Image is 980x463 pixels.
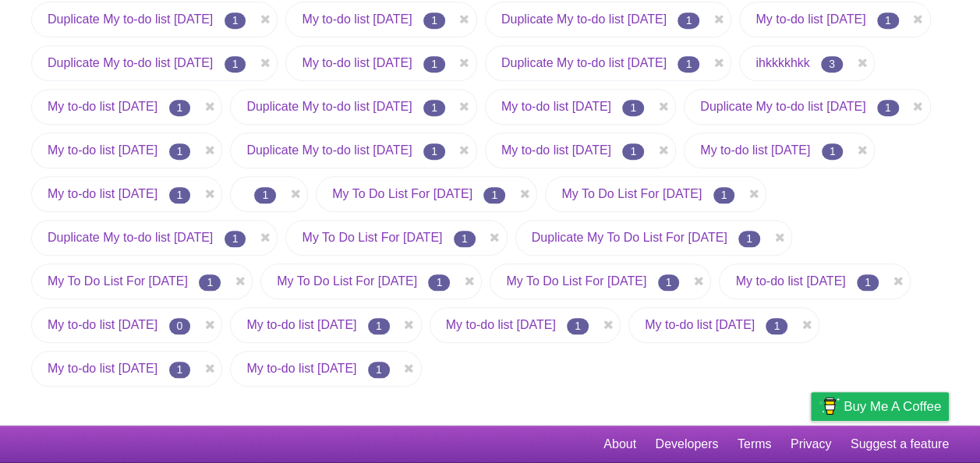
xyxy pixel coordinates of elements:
[48,143,157,157] a: My to-do list [DATE]
[225,12,246,29] span: 1
[811,392,949,421] a: Buy me a coffee
[48,318,157,331] a: My to-do list [DATE]
[169,100,191,116] span: 1
[246,318,356,331] a: My to-do list [DATE]
[246,100,412,113] a: Duplicate My to-do list [DATE]
[822,143,844,160] span: 1
[169,362,191,378] span: 1
[302,231,442,244] a: My To Do List For [DATE]
[48,187,157,200] a: My to-do list [DATE]
[423,56,445,72] span: 1
[423,100,445,116] span: 1
[277,274,417,288] a: My To Do List For [DATE]
[48,100,157,113] a: My to-do list [DATE]
[501,12,667,26] a: Duplicate My to-do list [DATE]
[501,143,611,157] a: My to-do list [DATE]
[844,393,941,420] span: Buy me a coffee
[501,100,611,113] a: My to-do list [DATE]
[423,12,445,29] span: 1
[199,274,221,291] span: 1
[735,274,845,288] a: My to-do list [DATE]
[169,187,191,203] span: 1
[755,12,865,26] a: My to-do list [DATE]
[857,274,879,291] span: 1
[368,318,390,334] span: 1
[877,100,899,116] span: 1
[501,56,667,69] a: Duplicate My to-do list [DATE]
[658,274,680,291] span: 1
[48,274,188,288] a: My To Do List For [DATE]
[332,187,472,200] a: My To Do List For [DATE]
[561,187,702,200] a: My To Do List For [DATE]
[368,362,390,378] span: 1
[877,12,899,29] span: 1
[483,187,505,203] span: 1
[246,143,412,157] a: Duplicate My to-do list [DATE]
[169,318,191,334] span: 0
[428,274,450,291] span: 1
[851,429,949,459] a: Suggest a feature
[48,56,213,69] a: Duplicate My to-do list [DATE]
[246,362,356,375] a: My to-do list [DATE]
[678,56,699,72] span: 1
[645,318,755,331] a: My to-do list [DATE]
[766,318,787,334] span: 1
[446,318,556,331] a: My to-do list [DATE]
[700,100,865,113] a: Duplicate My to-do list [DATE]
[302,56,412,69] a: My to-do list [DATE]
[302,12,412,26] a: My to-do list [DATE]
[454,231,476,247] span: 1
[713,187,735,203] span: 1
[48,231,213,244] a: Duplicate My to-do list [DATE]
[791,429,831,459] a: Privacy
[821,56,843,72] span: 3
[254,187,276,203] span: 1
[423,143,445,160] span: 1
[506,274,646,288] a: My To Do List For [DATE]
[532,231,727,244] a: Duplicate My To Do List For [DATE]
[678,12,699,29] span: 1
[603,429,636,459] a: About
[225,56,246,72] span: 1
[48,362,157,375] a: My to-do list [DATE]
[819,393,840,419] img: Buy me a coffee
[567,318,589,334] span: 1
[755,56,809,69] a: ihkkkkhkk
[225,231,246,247] span: 1
[700,143,810,157] a: My to-do list [DATE]
[738,231,760,247] span: 1
[738,429,772,459] a: Terms
[48,12,213,26] a: Duplicate My to-do list [DATE]
[169,143,191,160] span: 1
[622,100,644,116] span: 1
[655,429,718,459] a: Developers
[622,143,644,160] span: 1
